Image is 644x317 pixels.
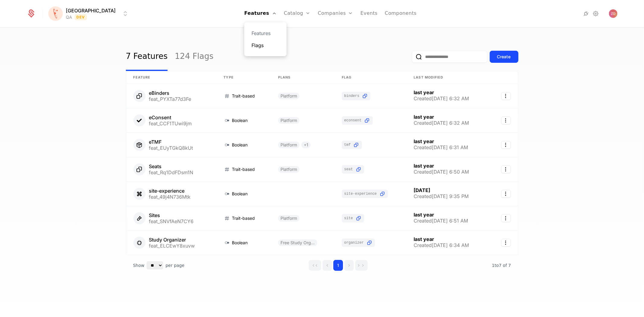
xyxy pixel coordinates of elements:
[492,263,508,268] span: 1 to 7 of
[252,42,279,49] a: Flags
[501,165,511,173] button: Select action
[175,43,213,71] a: 124 Flags
[501,239,511,247] button: Select action
[592,10,599,17] a: Settings
[66,14,72,20] div: QA
[501,214,511,222] button: Select action
[333,260,343,271] button: Go to page 1
[126,43,168,71] a: 7 Features
[126,255,518,276] div: Table pagination
[501,190,511,198] button: Select action
[252,30,279,37] a: Features
[492,263,511,268] span: 7
[609,9,617,18] img: Zlatko Despotovic
[75,14,87,20] span: Dev
[501,92,511,100] button: Select action
[48,6,63,21] img: Florence
[501,141,511,149] button: Select action
[133,262,145,268] span: Show
[497,54,511,60] div: Create
[344,260,354,271] button: Go to next page
[216,71,271,84] th: Type
[126,71,216,84] th: Feature
[309,260,368,271] div: Page navigation
[582,10,590,17] a: Integrations
[609,9,617,18] button: Open user button
[335,71,407,84] th: Flag
[490,51,518,63] button: Create
[322,260,332,271] button: Go to previous page
[50,7,129,20] button: Select environment
[147,261,163,269] select: Select page size
[271,71,335,84] th: Plans
[66,7,116,14] span: [GEOGRAPHIC_DATA]
[355,260,368,271] button: Go to last page
[309,260,321,271] button: Go to first page
[501,117,511,124] button: Select action
[406,71,489,84] th: Last Modified
[165,262,184,268] span: per page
